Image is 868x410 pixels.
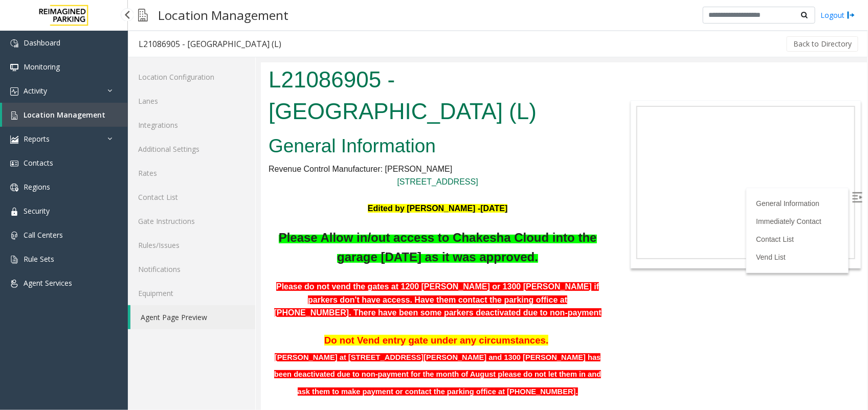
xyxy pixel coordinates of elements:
a: Contact List [495,173,533,181]
a: Location Management [2,103,128,127]
span: Dashboard [24,38,60,48]
a: Lanes [128,89,255,113]
a: Integrations [128,113,255,137]
a: General Information [495,137,559,145]
span: Monitoring [24,62,60,72]
span: Call Centers [24,230,63,240]
span: Rule Sets [24,254,54,264]
a: Rules/Issues [128,233,255,257]
img: 'icon' [10,184,18,192]
button: Back to Directory [787,36,858,52]
span: Reports [24,134,50,144]
a: Immediately Contact [495,155,561,163]
a: Equipment [128,281,255,305]
span: Location Management [24,110,105,120]
img: 'icon' [10,39,18,48]
a: Agent Page Preview [130,305,255,329]
img: 'icon' [10,111,18,120]
h1: L21086905 - [GEOGRAPHIC_DATA] (L) [8,2,346,64]
span: /out access to Chakesha Cloud into the garage [DATE] as it was approved. [76,168,336,201]
img: 'icon' [10,208,18,216]
img: logout [847,10,855,20]
span: Contacts [24,158,53,168]
span: Security [24,206,50,216]
font: Edited by [PERSON_NAME] -[DATE] [107,142,247,150]
span: Please A [18,168,69,182]
a: Location Configuration [128,65,255,89]
img: 'icon' [10,160,18,168]
a: Contact List [128,185,255,209]
a: Gate Instructions [128,209,255,233]
a: Rates [128,161,255,185]
img: 'icon' [10,87,18,96]
span: Activity [24,86,47,96]
span: Revenue Control Manufacturer: [PERSON_NAME] [8,102,191,111]
img: 'icon' [10,256,18,264]
img: 'icon' [10,135,18,144]
span: llow in [69,168,107,183]
img: pageIcon [138,3,148,28]
h3: Location Management [153,3,294,28]
a: Notifications [128,257,255,281]
h2: General Information [8,71,346,97]
a: Vend List [495,191,525,199]
img: 'icon' [10,232,18,240]
div: L21086905 - [GEOGRAPHIC_DATA] (L) [139,37,281,51]
font: [PERSON_NAME] at [STREET_ADDRESS][PERSON_NAME] and 1300 [PERSON_NAME] has been deactivated due to... [13,291,340,333]
a: [STREET_ADDRESS] [136,115,217,124]
img: 'icon' [10,63,18,72]
a: Additional Settings [128,137,255,161]
span: Please do not vend the gates at 1200 [PERSON_NAME] or 1300 [PERSON_NAME] if parkers don't have ac... [13,220,341,255]
img: Open/Close Sidebar Menu [591,130,602,140]
a: Logout [820,10,855,20]
span: Regions [24,182,50,192]
span: Agent Services [24,278,72,288]
span: Do not Vend entry gate under any circumstances. [63,272,288,283]
img: 'icon' [10,280,18,288]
